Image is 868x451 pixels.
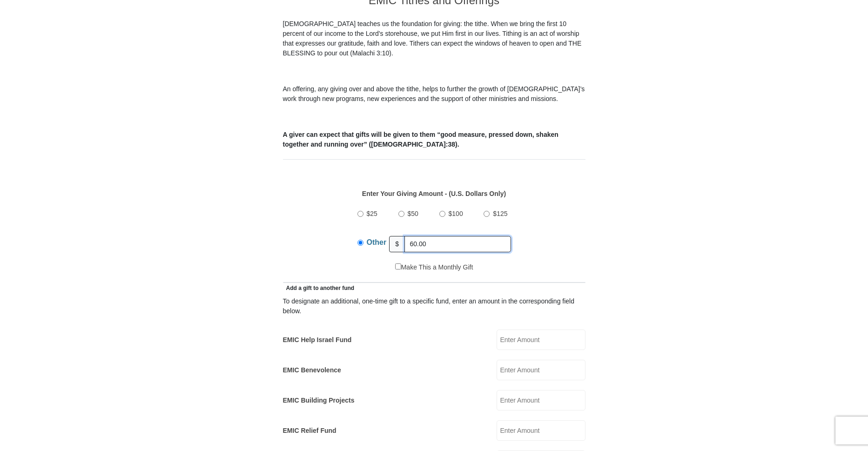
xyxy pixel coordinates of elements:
[283,335,352,345] label: EMIC Help Israel Fund
[283,19,585,58] p: [DEMOGRAPHIC_DATA] teaches us the foundation for giving: the tithe. When we bring the first 10 pe...
[497,360,585,380] input: Enter Amount
[283,131,558,148] b: A giver can expect that gifts will be given to them “good measure, pressed down, shaken together ...
[367,210,377,217] span: $25
[283,296,585,316] div: To designate an additional, one-time gift to a specific fund, enter an amount in the correspondin...
[497,390,585,411] input: Enter Amount
[449,210,463,217] span: $100
[395,263,401,269] input: Make This a Monthly Gift
[408,210,418,217] span: $50
[497,420,585,441] input: Enter Amount
[404,236,511,252] input: Other Amount
[362,190,506,197] strong: Enter Your Giving Amount - (U.S. Dollars Only)
[493,210,507,217] span: $125
[497,330,585,350] input: Enter Amount
[283,396,355,405] label: EMIC Building Projects
[283,84,585,104] p: An offering, any giving over and above the tithe, helps to further the growth of [DEMOGRAPHIC_DAT...
[367,238,387,246] span: Other
[283,426,336,436] label: EMIC Relief Fund
[395,263,473,272] label: Make This a Monthly Gift
[283,285,355,291] span: Add a gift to another fund
[389,236,405,252] span: $
[283,365,341,375] label: EMIC Benevolence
